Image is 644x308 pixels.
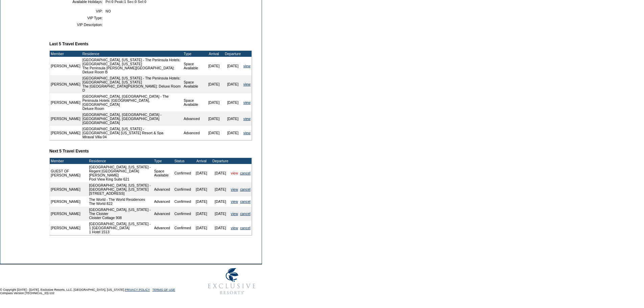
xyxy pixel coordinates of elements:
td: [DATE] [205,126,223,140]
td: [DATE] [205,57,223,75]
td: [DATE] [223,75,242,93]
td: [PERSON_NAME] [50,112,81,126]
td: [DATE] [192,182,211,196]
td: [DATE] [223,57,242,75]
td: [PERSON_NAME] [50,196,86,207]
td: [GEOGRAPHIC_DATA], [US_STATE] - [GEOGRAPHIC_DATA] [US_STATE] Resort & Spa Miraval Villa 04 [81,126,183,140]
td: [PERSON_NAME] [50,126,81,140]
td: Space Available [153,164,173,182]
td: [PERSON_NAME] [50,207,86,221]
td: Arrival [192,158,211,164]
td: [PERSON_NAME] [50,93,81,112]
td: Space Available [183,93,204,112]
td: GUEST OF [PERSON_NAME] [50,164,86,182]
td: Residence [88,158,153,164]
td: [DATE] [211,207,230,221]
td: Advanced [153,182,173,196]
td: Advanced [183,126,204,140]
a: view [231,171,238,175]
a: PRIVACY POLICY [125,288,150,291]
td: Type [183,51,204,57]
a: view [231,199,238,204]
td: [GEOGRAPHIC_DATA], [US_STATE] - 1 [GEOGRAPHIC_DATA] 1 Hotel 1513 [88,221,153,235]
td: Advanced [153,196,173,207]
td: [DATE] [192,196,211,207]
td: [DATE] [211,221,230,235]
a: cancel [240,187,251,191]
td: Advanced [153,221,173,235]
td: [DATE] [223,126,242,140]
td: [PERSON_NAME] [50,57,81,75]
a: cancel [240,212,251,216]
td: Departure [223,51,242,57]
a: view [231,187,238,191]
td: [DATE] [192,207,211,221]
td: [PERSON_NAME] [50,182,86,196]
a: cancel [240,226,251,230]
td: [GEOGRAPHIC_DATA], [GEOGRAPHIC_DATA] - The Peninsula Hotels: [GEOGRAPHIC_DATA], [GEOGRAPHIC_DATA]... [81,93,183,112]
td: [DATE] [223,93,242,112]
td: [GEOGRAPHIC_DATA], [US_STATE] - The Peninsula Hotels: [GEOGRAPHIC_DATA], [US_STATE] The [GEOGRAPH... [81,75,183,93]
td: The World - The World Residences The World 822 [88,196,153,207]
td: Space Available [183,75,204,93]
td: Confirmed [173,221,192,235]
td: [DATE] [205,93,223,112]
td: [GEOGRAPHIC_DATA], [US_STATE] - [GEOGRAPHIC_DATA], [US_STATE] [STREET_ADDRESS] [88,182,153,196]
a: view [243,117,251,121]
td: [DATE] [192,164,211,182]
td: Advanced [183,112,204,126]
a: TERMS OF USE [152,288,175,291]
td: Confirmed [173,207,192,221]
td: [DATE] [192,221,211,235]
td: Status [173,158,192,164]
td: [PERSON_NAME] [50,75,81,93]
a: view [243,100,251,104]
td: [DATE] [223,112,242,126]
b: Next 5 Travel Events [49,149,89,153]
a: cancel [240,199,251,204]
a: view [243,64,251,68]
td: [DATE] [211,196,230,207]
td: Member [50,51,81,57]
a: view [231,226,238,230]
td: Confirmed [173,182,192,196]
img: Exclusive Resorts [201,264,262,298]
a: view [243,82,251,86]
a: view [231,212,238,216]
td: [GEOGRAPHIC_DATA], [US_STATE] - The Cloister Cloister Cottage 908 [88,207,153,221]
td: Confirmed [173,164,192,182]
td: Departure [211,158,230,164]
td: Arrival [205,51,223,57]
span: NO [105,9,111,13]
td: [GEOGRAPHIC_DATA], [US_STATE] - Regent [GEOGRAPHIC_DATA][PERSON_NAME] Pool View King Suite 621 [88,164,153,182]
td: Space Available [183,57,204,75]
td: Advanced [153,207,173,221]
td: VIP: [52,9,103,13]
td: [DATE] [211,164,230,182]
td: VIP Type: [52,16,103,20]
td: Residence [81,51,183,57]
td: [GEOGRAPHIC_DATA], [GEOGRAPHIC_DATA] - [GEOGRAPHIC_DATA], [GEOGRAPHIC_DATA] [GEOGRAPHIC_DATA] [81,112,183,126]
a: cancel [240,171,251,175]
td: Confirmed [173,196,192,207]
td: [DATE] [211,182,230,196]
td: [DATE] [205,75,223,93]
td: Type [153,158,173,164]
td: [GEOGRAPHIC_DATA], [US_STATE] - The Peninsula Hotels: [GEOGRAPHIC_DATA], [US_STATE] The Peninsula... [81,57,183,75]
td: VIP Description: [52,23,103,27]
td: Member [50,158,86,164]
td: [DATE] [205,112,223,126]
td: [PERSON_NAME] [50,221,86,235]
a: view [243,131,251,135]
b: Last 5 Travel Events [49,42,88,46]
